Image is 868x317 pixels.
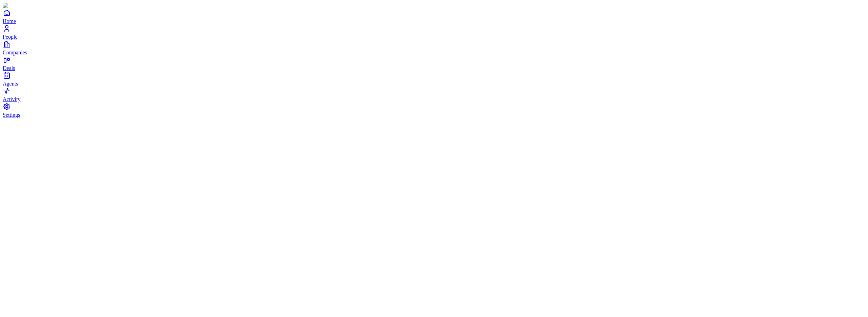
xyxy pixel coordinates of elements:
span: Companies [3,50,27,55]
a: People [3,24,865,40]
a: Agents [3,71,865,87]
a: Home [3,9,865,24]
a: Settings [3,102,865,118]
span: Activity [3,96,20,102]
span: Settings [3,112,20,118]
span: Home [3,18,16,24]
a: Deals [3,56,865,71]
span: Agents [3,81,18,87]
img: Item Brain Logo [3,3,44,9]
a: Companies [3,40,865,55]
a: Activity [3,87,865,102]
span: Deals [3,65,15,71]
span: People [3,34,18,40]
